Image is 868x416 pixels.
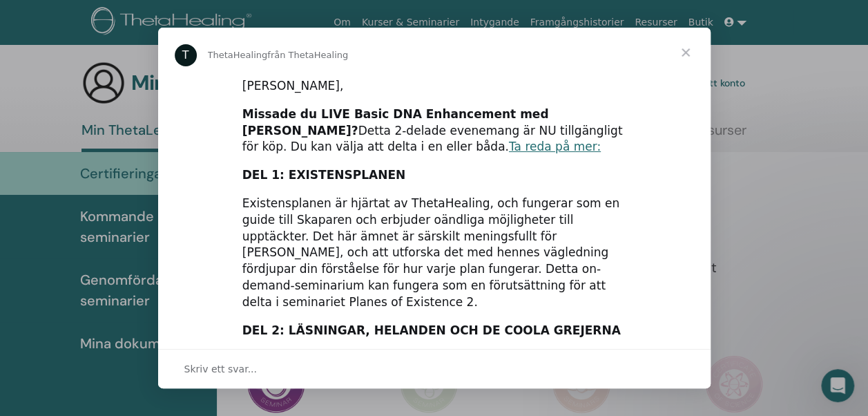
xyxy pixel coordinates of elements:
span: från ThetaHealing [267,50,348,60]
a: Ta reda på mer: [509,140,601,153]
div: Existensplanen är hjärtat av ThetaHealing, och fungerar som en guide till Skaparen och erbjuder o... [242,196,626,311]
span: Skriv ett svar... [184,360,257,378]
div: Detta 2-delade evenemang är NU tillgängligt för köp. Du kan välja att delta i en eller båda. [242,106,626,155]
div: Öppna konversation och svara [158,349,711,388]
b: DEL 1: EXISTENSPLANEN [242,168,406,182]
span: Stänga [661,28,711,77]
b: Missade du LIVE Basic DNA Enhancement med [PERSON_NAME]? [242,107,549,138]
span: ThetaHealing [208,50,268,60]
div: [PERSON_NAME], [242,78,626,95]
b: DEL 2: LÄSNINGAR, HELANDEN OCH DE COOLA GREJERNA [242,323,621,337]
div: Profilbild för ThetaHealing [175,44,197,66]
